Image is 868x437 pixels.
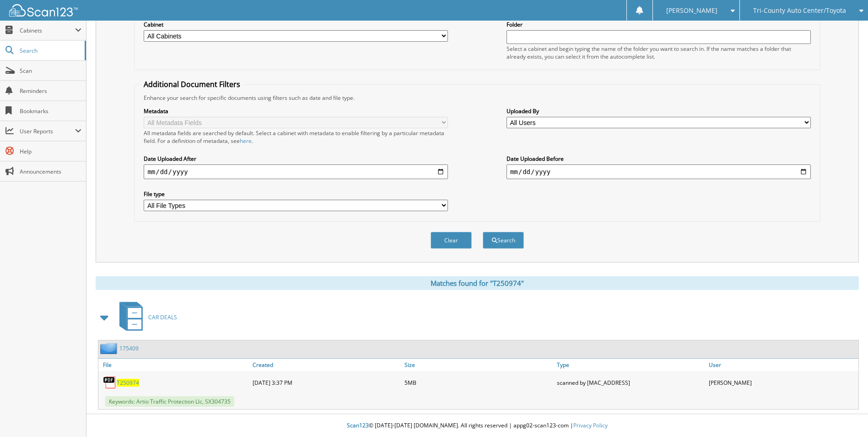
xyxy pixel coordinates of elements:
[507,45,811,60] div: Select a cabinet and begin typing the name of the folder you want to search in. If the name match...
[483,232,524,249] button: Search
[20,168,81,175] span: Announcements
[431,232,472,249] button: Clear
[144,155,448,163] label: Date Uploaded After
[144,107,448,115] label: Metadata
[9,4,78,16] img: scan123-logo-white.svg
[144,190,448,198] label: File type
[96,276,859,290] div: Matches found for "T250974"
[507,107,811,115] label: Uploaded By
[753,8,846,13] span: Tri-County Auto Center/Toyota
[148,313,177,321] span: CAR DEALS
[105,396,234,407] span: Keywords: Artio Traffic Protection Llc, SX304735
[144,21,448,28] label: Cabinet
[20,47,80,55] span: Search
[98,359,250,371] a: File
[507,164,811,179] input: end
[822,393,868,437] iframe: Chat Widget
[555,373,706,392] div: scanned by [MAC_ADDRESS]
[20,27,75,34] span: Cabinets
[706,359,858,371] a: User
[666,8,717,13] span: [PERSON_NAME]
[20,67,81,75] span: Scan
[507,155,811,163] label: Date Uploaded Before
[573,421,608,429] a: Privacy Policy
[139,79,245,89] legend: Additional Document Filters
[100,343,119,354] img: folder2.png
[250,373,402,392] div: [DATE] 3:37 PM
[103,376,117,389] img: PDF.png
[114,299,177,335] a: CAR DEALS
[20,107,81,115] span: Bookmarks
[402,359,554,371] a: Size
[347,421,369,429] span: Scan123
[250,359,402,371] a: Created
[402,373,554,392] div: 5MB
[117,379,139,387] a: T250974
[144,164,448,179] input: start
[240,137,252,145] a: here
[706,373,858,392] div: [PERSON_NAME]
[20,127,75,135] span: User Reports
[139,94,815,102] div: Enhance your search for specific documents using filters such as date and file type.
[20,87,81,95] span: Reminders
[20,147,81,155] span: Help
[86,415,868,437] div: © [DATE]-[DATE] [DOMAIN_NAME]. All rights reserved | appg02-scan123-com |
[507,21,811,28] label: Folder
[119,344,139,352] a: 175409
[144,129,448,145] div: All metadata fields are searched by default. Select a cabinet with metadata to enable filtering b...
[555,359,706,371] a: Type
